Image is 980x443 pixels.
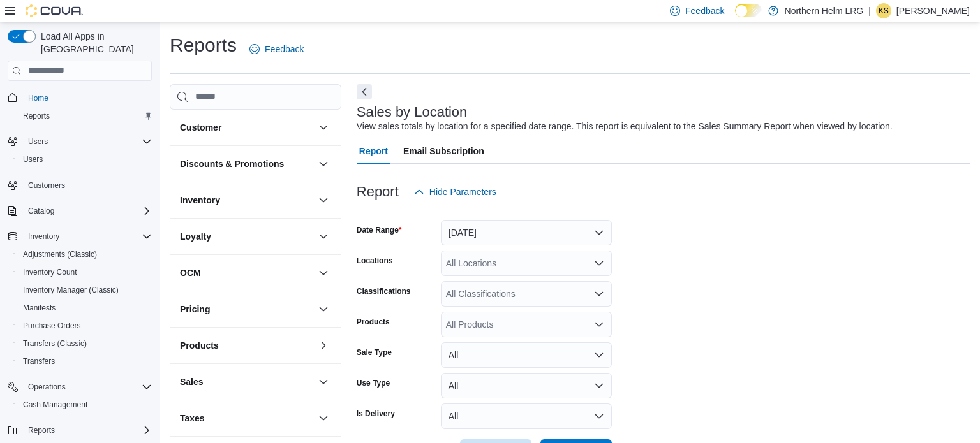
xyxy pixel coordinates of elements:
button: Next [357,84,372,99]
button: Taxes [316,410,331,426]
button: OCM [180,266,313,279]
span: Transfers [23,356,55,367]
a: Cash Management [18,397,93,412]
button: Inventory Manager (Classic) [13,281,157,299]
span: Inventory [23,229,152,244]
button: Reports [13,107,157,125]
p: | [868,3,871,18]
button: Transfers (Classic) [13,335,157,352]
button: Inventory Count [13,263,157,281]
label: Sale Type [357,347,392,358]
span: Users [23,154,43,164]
span: Customers [23,177,152,193]
a: Transfers [18,354,60,369]
button: All [441,342,612,368]
button: Users [23,134,53,149]
button: Pricing [180,303,313,316]
button: OCM [316,265,331,280]
h3: Discounts & Promotions [180,157,284,170]
button: Loyalty [316,229,331,244]
button: Inventory [316,192,331,208]
p: [PERSON_NAME] [896,3,970,18]
div: Katrina Sirota [876,3,891,18]
span: Reports [23,111,50,121]
span: Users [23,134,152,149]
span: Manifests [23,303,56,313]
button: Discounts & Promotions [316,156,331,171]
button: Purchase Orders [13,317,157,335]
button: Manifests [13,299,157,317]
button: Inventory [23,229,64,244]
button: Customer [180,121,313,134]
span: Transfers (Classic) [23,338,87,349]
button: Pricing [316,301,331,317]
a: Manifests [18,300,61,316]
button: Taxes [180,412,313,425]
span: Email Subscription [403,138,484,164]
button: Open list of options [594,258,604,268]
button: Operations [3,378,157,396]
span: Transfers (Classic) [18,336,152,351]
button: Adjustments (Classic) [13,245,157,263]
a: Home [23,91,54,106]
button: Sales [316,374,331,389]
span: Inventory Count [23,267,77,277]
span: Users [18,152,152,167]
span: Hide Parameters [429,185,496,198]
label: Is Delivery [357,409,395,419]
a: Customers [23,178,70,193]
h3: Taxes [180,412,205,425]
button: Catalog [23,203,59,219]
button: Catalog [3,202,157,220]
h3: Pricing [180,303,210,316]
span: Adjustments (Classic) [18,247,152,262]
span: Transfers [18,354,152,369]
button: Customer [316,120,331,135]
a: Adjustments (Classic) [18,247,102,262]
a: Inventory Manager (Classic) [18,282,124,298]
span: Users [28,136,48,147]
span: Inventory [28,231,59,242]
h3: Sales [180,375,204,388]
img: Cova [26,4,83,17]
label: Products [357,317,390,327]
span: Reports [23,423,152,438]
span: Purchase Orders [23,321,81,331]
input: Dark Mode [735,4,762,17]
label: Use Type [357,378,390,388]
span: Catalog [28,206,54,216]
span: Cash Management [18,397,152,412]
h3: Inventory [180,194,220,207]
span: Inventory Manager (Classic) [23,285,119,295]
span: Manifests [18,300,152,316]
span: Catalog [23,203,152,219]
a: Transfers (Classic) [18,336,92,351]
div: View sales totals by location for a specified date range. This report is equivalent to the Sales ... [357,120,893,133]
button: Customers [3,176,157,194]
span: Operations [28,382,66,392]
button: Reports [3,421,157,439]
button: Open list of options [594,289,604,299]
button: Users [13,150,157,168]
button: Discounts & Promotions [180,157,313,170]
a: Reports [18,108,55,124]
button: Transfers [13,352,157,370]
span: Inventory Count [18,265,152,280]
span: Reports [28,425,55,435]
button: All [441,373,612,398]
a: Feedback [244,36,309,62]
a: Users [18,152,48,167]
label: Date Range [357,225,402,235]
span: Purchase Orders [18,318,152,333]
button: Reports [23,423,60,438]
span: KS [879,3,889,18]
h3: Products [180,339,219,352]
span: Load All Apps in [GEOGRAPHIC_DATA] [36,30,152,55]
h3: Sales by Location [357,105,468,120]
label: Classifications [357,286,411,296]
span: Home [23,90,152,106]
p: Northern Helm LRG [785,3,864,18]
button: Loyalty [180,230,313,243]
button: Products [180,339,313,352]
span: Cash Management [23,400,87,410]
